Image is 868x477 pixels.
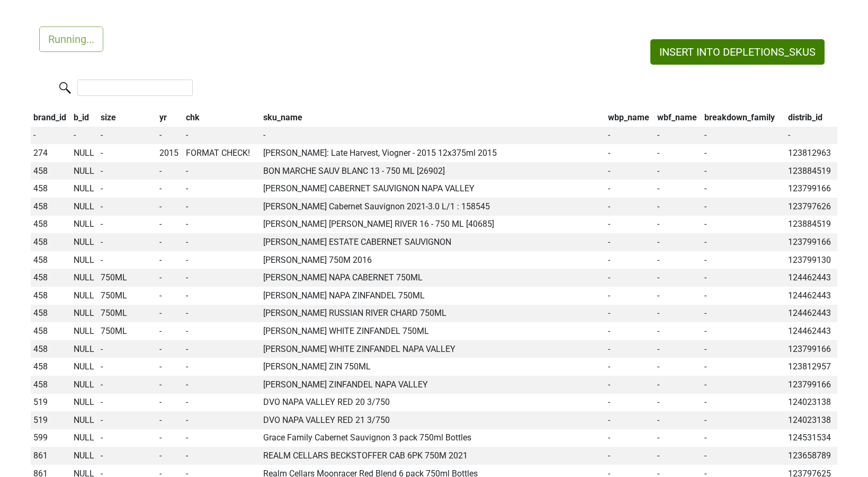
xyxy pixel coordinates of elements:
[98,144,157,162] td: -
[261,269,605,287] td: [PERSON_NAME] NAPA CABERNET 750ML
[74,272,94,282] span: NULL
[98,340,157,358] td: -
[702,411,785,429] td: -
[183,394,261,412] td: -
[785,358,837,376] td: 123812957
[785,269,837,287] td: 124462443
[157,376,183,394] td: -
[261,447,605,465] td: REALM CELLARS BECKSTOFFER CAB 6PK 750M 2021
[98,198,157,216] td: -
[157,162,183,180] td: -
[183,251,261,269] td: -
[31,394,71,412] td: 519
[157,305,183,323] td: -
[183,127,261,145] td: -
[655,144,702,162] td: -
[183,162,261,180] td: -
[183,411,261,429] td: -
[655,411,702,429] td: -
[261,180,605,198] td: [PERSON_NAME] CABERNET SAUVIGNON NAPA VALLEY
[702,429,785,447] td: -
[74,183,94,193] span: NULL
[785,216,837,234] td: 123884519
[261,109,605,127] th: sku_name: activate to sort column ascending
[261,394,605,412] td: DVO NAPA VALLEY RED 20 3/750
[261,216,605,234] td: [PERSON_NAME] [PERSON_NAME] RIVER 16 - 750 ML [40685]
[702,287,785,305] td: -
[183,322,261,340] td: -
[157,216,183,234] td: -
[74,130,76,140] span: -
[183,144,261,162] td: FORMAT CHECK!
[74,326,94,336] span: NULL
[157,144,183,162] td: 2015
[98,109,157,127] th: size: activate to sort column ascending
[655,109,702,127] th: wbf_name: activate to sort column ascending
[785,180,837,198] td: 123799166
[785,411,837,429] td: 124023138
[261,305,605,323] td: [PERSON_NAME] RUSSIAN RIVER CHARD 750ML
[702,198,785,216] td: -
[655,340,702,358] td: -
[74,361,94,372] span: NULL
[183,340,261,358] td: -
[702,394,785,412] td: -
[655,358,702,376] td: -
[785,322,837,340] td: 124462443
[261,411,605,429] td: DVO NAPA VALLEY RED 21 3/750
[74,255,94,265] span: NULL
[31,269,71,287] td: 458
[261,127,605,145] td: -
[157,340,183,358] td: -
[98,447,157,465] td: -
[785,340,837,358] td: 123799166
[157,127,183,145] td: -
[605,322,655,340] td: -
[605,144,655,162] td: -
[605,269,655,287] td: -
[261,162,605,180] td: BON MARCHE SAUV BLANC 13 - 750 ML [26902]
[702,447,785,465] td: -
[261,144,605,162] td: [PERSON_NAME]: Late Harvest, Viogner - 2015 12x375ml 2015
[605,127,655,145] td: -
[702,251,785,269] td: -
[157,287,183,305] td: -
[702,233,785,251] td: -
[655,287,702,305] td: -
[702,109,785,127] th: breakdown_family: activate to sort column ascending
[785,447,837,465] td: 123658789
[98,216,157,234] td: -
[157,251,183,269] td: -
[702,162,785,180] td: -
[605,251,655,269] td: -
[702,269,785,287] td: -
[785,233,837,251] td: 123799166
[98,180,157,198] td: -
[157,322,183,340] td: -
[261,376,605,394] td: [PERSON_NAME] ZINFANDEL NAPA VALLEY
[31,198,71,216] td: 458
[157,269,183,287] td: -
[655,394,702,412] td: -
[785,429,837,447] td: 124531534
[31,376,71,394] td: 458
[74,290,94,301] span: NULL
[702,340,785,358] td: -
[702,144,785,162] td: -
[605,305,655,323] td: -
[261,233,605,251] td: [PERSON_NAME] ESTATE CABERNET SAUVIGNON
[785,251,837,269] td: 123799130
[702,305,785,323] td: -
[157,411,183,429] td: -
[183,180,261,198] td: -
[605,429,655,447] td: -
[157,233,183,251] td: -
[98,287,157,305] td: 750ML
[655,305,702,323] td: -
[74,308,94,318] span: NULL
[702,127,785,145] td: -
[98,358,157,376] td: -
[605,162,655,180] td: -
[261,429,605,447] td: Grace Family Cabernet Sauvignon 3 pack 750ml Bottles
[183,233,261,251] td: -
